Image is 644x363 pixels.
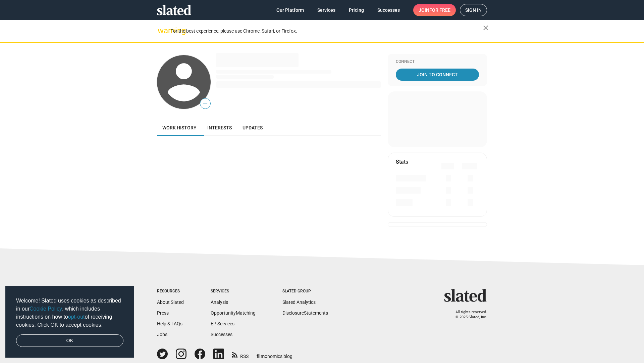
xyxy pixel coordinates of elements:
[157,332,167,337] a: Jobs
[276,4,304,16] span: Our Platform
[157,310,169,316] a: Press
[271,4,309,16] a: Our Platform
[170,27,483,36] div: For the best experience, please use Chrome, Safari, or Firefox.
[419,4,450,16] span: Join
[343,4,369,16] a: Pricing
[157,321,182,326] a: Help & FAQs
[162,125,197,130] span: Work history
[211,289,256,294] div: Services
[448,310,487,320] p: All rights reserved. © 2025 Slated, Inc.
[5,286,134,358] div: cookieconsent
[377,4,400,16] span: Successes
[372,4,405,16] a: Successes
[243,125,263,130] span: Updates
[257,354,265,359] span: film
[237,120,268,136] a: Updates
[396,59,479,65] div: Connect
[282,310,328,316] a: DisclosureStatements
[465,4,482,16] span: Sign in
[282,299,316,305] a: Slated Analytics
[157,120,202,136] a: Work history
[30,306,62,312] a: Cookie Policy
[207,125,232,130] span: Interests
[211,310,256,316] a: OpportunityMatching
[232,349,249,360] a: RSS
[16,297,123,329] span: Welcome! Slated uses cookies as described in our , which includes instructions on how to of recei...
[200,99,210,108] span: —
[282,289,328,294] div: Slated Group
[349,4,364,16] span: Pricing
[397,69,478,81] span: Join To Connect
[158,27,166,35] mat-icon: warning
[211,299,228,305] a: Analysis
[413,4,456,16] a: Joinfor free
[211,332,232,337] a: Successes
[460,4,487,16] a: Sign in
[396,158,408,165] mat-card-title: Stats
[202,120,237,136] a: Interests
[157,289,184,294] div: Resources
[312,4,341,16] a: Services
[429,4,450,16] span: for free
[317,4,335,16] span: Services
[257,348,292,360] a: filmonomics blog
[482,24,490,32] mat-icon: close
[396,69,479,81] a: Join To Connect
[68,314,85,320] a: opt-out
[157,299,184,305] a: About Slated
[211,321,234,326] a: EP Services
[16,334,123,347] a: dismiss cookie message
